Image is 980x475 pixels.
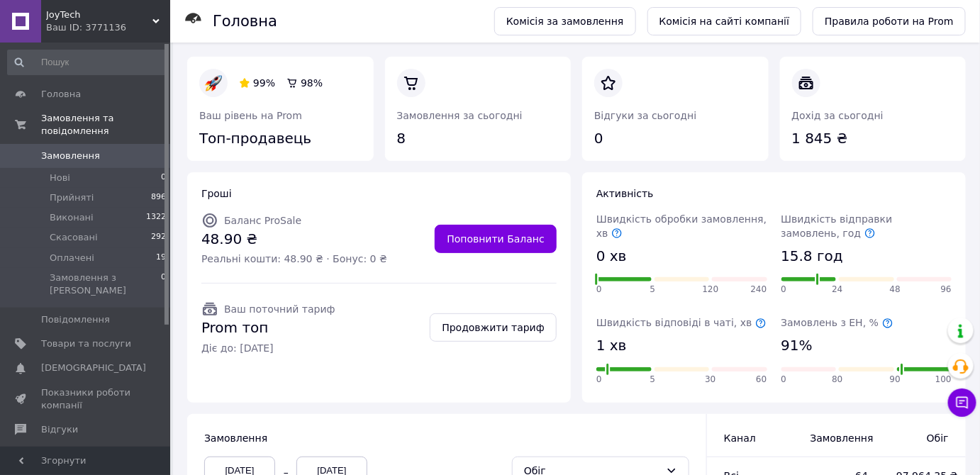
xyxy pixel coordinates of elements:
[781,213,893,239] span: Швидкість відправки замовлень, год
[948,389,976,417] button: Чат з покупцем
[703,284,719,296] span: 120
[41,112,170,138] span: Замовлення та повідомлення
[204,432,267,444] span: Замовлення
[41,313,110,326] span: Повідомлення
[813,7,966,35] a: Правила роботи на Prom
[596,284,602,296] span: 0
[50,272,161,297] span: Замовлення з [PERSON_NAME]
[161,272,166,297] span: 0
[41,423,78,436] span: Відгуки
[781,335,813,356] span: 91%
[832,374,842,386] span: 80
[756,374,767,386] span: 60
[50,211,94,224] span: Виконані
[201,341,335,355] span: Діє до: [DATE]
[201,252,387,266] span: Реальні кошти: 48.90 ₴ · Бонус: 0 ₴
[46,21,170,34] div: Ваш ID: 3771136
[494,7,636,35] a: Комісія за замовлення
[781,284,787,296] span: 0
[832,284,842,296] span: 24
[890,284,901,296] span: 48
[201,229,387,250] span: 48.90 ₴
[596,317,767,328] span: Швидкість відповіді в чаті, хв
[41,386,131,412] span: Показники роботи компанії
[213,13,277,30] h1: Головна
[941,284,952,296] span: 96
[705,374,715,386] span: 30
[50,231,98,244] span: Скасовані
[50,191,94,204] span: Прийняті
[46,9,152,21] span: JoyTech
[647,7,802,35] a: Комісія на сайті компанії
[935,374,952,386] span: 100
[7,50,167,75] input: Пошук
[890,374,901,386] span: 90
[596,188,654,199] span: Активність
[781,317,893,328] span: Замовлень з ЕН, %
[596,335,627,356] span: 1 хв
[724,432,756,444] span: Канал
[253,77,275,89] span: 99%
[650,374,656,386] span: 5
[650,284,656,296] span: 5
[50,252,94,264] span: Оплачені
[781,374,787,386] span: 0
[41,150,100,162] span: Замовлення
[41,88,81,101] span: Головна
[596,246,627,267] span: 0 хв
[201,188,232,199] span: Гроші
[156,252,166,264] span: 19
[224,303,335,315] span: Ваш поточний тариф
[151,231,166,244] span: 292
[301,77,323,89] span: 98%
[224,215,301,226] span: Баланс ProSale
[41,337,131,350] span: Товари та послуги
[811,431,869,445] span: Замовлення
[435,225,557,253] a: Поповнити Баланс
[41,362,146,374] span: [DEMOGRAPHIC_DATA]
[161,172,166,184] span: 0
[201,318,335,338] span: Prom топ
[751,284,767,296] span: 240
[50,172,70,184] span: Нові
[596,374,602,386] span: 0
[430,313,557,342] a: Продовжити тариф
[896,431,949,445] span: Обіг
[781,246,843,267] span: 15.8 год
[151,191,166,204] span: 896
[596,213,767,239] span: Швидкість обробки замовлення, хв
[146,211,166,224] span: 1322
